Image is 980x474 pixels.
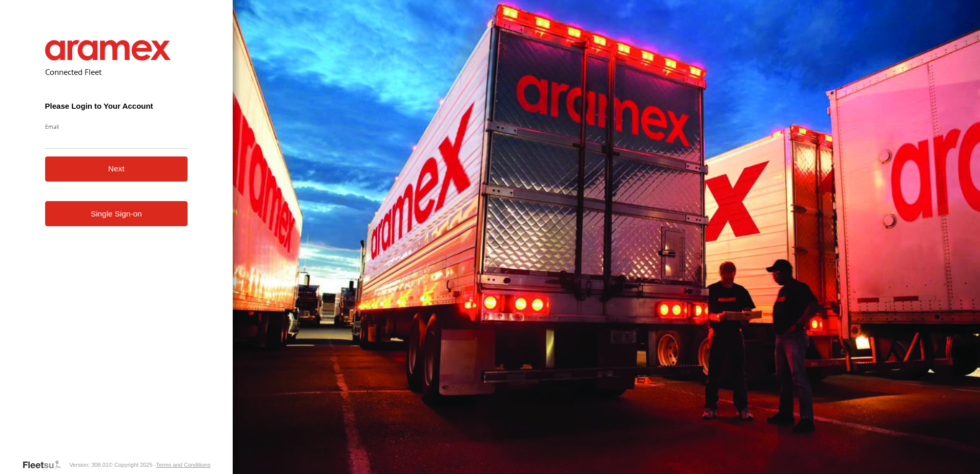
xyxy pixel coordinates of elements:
[45,156,188,182] button: Next
[45,201,188,226] a: Single Sign-on
[156,462,210,468] a: Terms and Conditions
[22,460,69,470] a: Visit our Website
[45,102,188,110] h3: Please Login to Your Account
[109,462,211,468] div: © Copyright 2025 -
[45,123,188,130] label: Email
[69,462,108,468] div: Version: 308.01
[45,40,171,61] img: Aramex
[45,67,188,77] h2: Connected Fleet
